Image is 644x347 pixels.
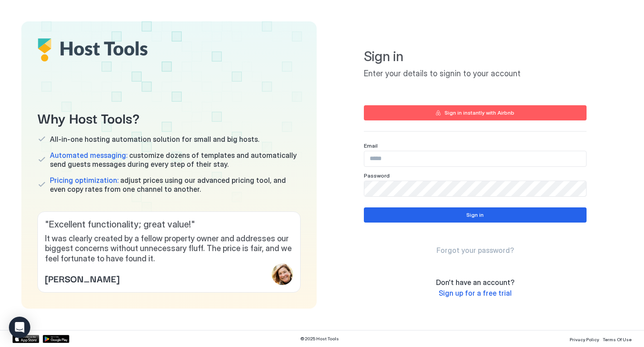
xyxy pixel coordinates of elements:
[300,336,339,342] span: © 2025 Host Tools
[9,317,30,338] div: Open Intercom Messenger
[570,337,599,342] span: Privacy Policy
[364,151,586,166] input: Input Field
[43,335,69,343] a: Google Play Store
[603,334,632,343] a: Terms Of Use
[50,135,259,144] span: All-in-one hosting automation solution for small and big hosts.
[45,234,293,264] span: It was clearly created by a fellow property owner and addresses our biggest concerns without unne...
[364,172,390,179] span: Password
[436,246,514,255] span: Forgot your password?
[50,151,127,160] span: Automated messaging:
[45,219,293,230] span: " Excellent functionality; great value! "
[50,176,301,194] span: adjust prices using our advanced pricing tool, and even copy rates from one channel to another.
[364,142,378,149] span: Email
[439,289,512,298] a: Sign up for a free trial
[364,48,587,65] span: Sign in
[444,109,514,117] div: Sign in instantly with Airbnb
[37,107,301,128] span: Why Host Tools?
[272,264,293,285] div: profile
[603,337,632,342] span: Terms Of Use
[364,69,587,79] span: Enter your details to signin to your account
[436,278,514,287] span: Don't have an account?
[436,246,514,255] a: Forgot your password?
[364,105,587,120] button: Sign in instantly with Airbnb
[466,211,484,219] div: Sign in
[12,335,39,343] a: App Store
[570,334,599,343] a: Privacy Policy
[50,176,118,185] span: Pricing optimization:
[45,272,119,285] span: [PERSON_NAME]
[50,151,301,169] span: customize dozens of templates and automatically send guests messages during every step of their s...
[364,181,586,196] input: Input Field
[364,207,587,223] button: Sign in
